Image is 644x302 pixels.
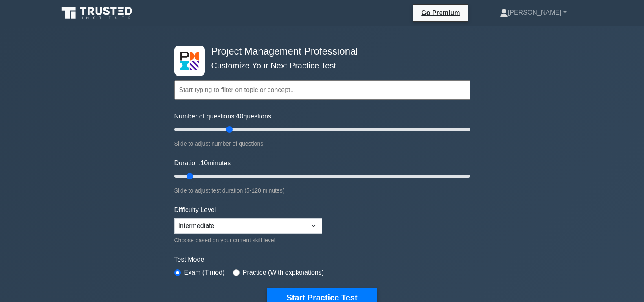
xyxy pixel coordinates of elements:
[416,8,465,18] a: Go Premium
[174,112,271,121] label: Number of questions: questions
[480,4,586,21] a: [PERSON_NAME]
[174,235,322,245] div: Choose based on your current skill level
[174,186,470,195] div: Slide to adjust test duration (5-120 minutes)
[208,46,430,57] h4: Project Management Professional
[174,255,470,265] label: Test Mode
[174,158,231,168] label: Duration: minutes
[243,268,324,278] label: Practice (With explanations)
[174,205,216,215] label: Difficulty Level
[236,113,244,120] span: 40
[184,268,225,278] label: Exam (Timed)
[200,160,208,166] span: 10
[174,139,470,149] div: Slide to adjust number of questions
[174,80,470,100] input: Start typing to filter on topic or concept...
